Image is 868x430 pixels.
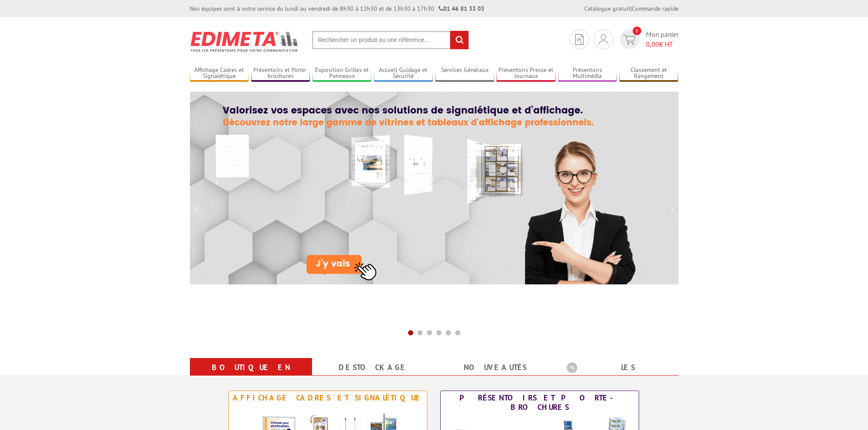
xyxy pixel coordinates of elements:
[567,360,668,391] a: Les promotions
[190,66,249,81] a: Affichage Cadres et Signalétique
[646,40,659,48] span: 0,00
[190,4,484,13] div: Nos équipes sont à votre service du lundi au vendredi de 8h30 à 12h30 et de 13h30 à 17h30
[618,30,679,49] a: devis rapide 0 Mon panier 0,00€ HT
[567,360,674,377] b: Les promotions
[435,66,494,81] a: Services Généraux
[623,35,636,45] img: devis rapide
[584,4,679,13] div: |
[251,66,310,81] a: Présentoirs et Porte-brochures
[443,393,637,412] div: Présentoirs et Porte-brochures
[558,66,617,81] a: Présentoirs Multimédia
[445,360,546,375] a: nouveautés
[584,5,631,12] a: Catalogue gratuit
[190,26,299,57] img: Présentoir, panneau, stand - Edimeta - PLV, affichage, mobilier bureau, entreprise
[374,66,433,81] a: Accueil Guidage et Sécurité
[496,66,556,81] a: Présentoirs Presse et Journaux
[619,66,679,81] a: Classement et Rangement
[599,34,608,45] img: devis rapide
[450,31,469,49] input: rechercher
[575,34,584,45] img: devis rapide
[312,66,372,81] a: Exposition Grilles et Panneaux
[646,30,679,49] span: Mon panier
[439,5,484,12] strong: 01 46 81 33 03
[322,360,424,375] a: Destockage
[633,27,641,35] span: 0
[646,39,679,49] span: € HT
[632,5,679,12] a: Commande rapide
[231,393,425,403] div: Affichage Cadres et Signalétique
[200,360,302,391] a: Boutique en ligne
[312,31,469,49] input: Rechercher un produit ou une référence...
